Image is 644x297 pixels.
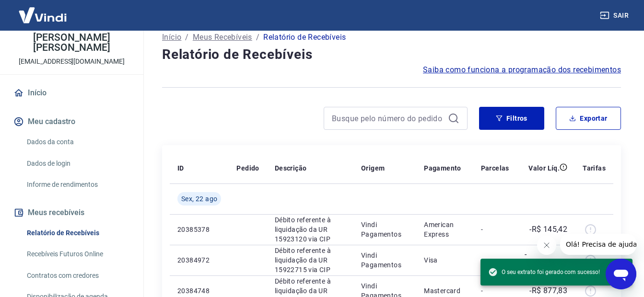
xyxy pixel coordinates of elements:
[361,251,409,270] p: Vindi Pagamentos
[424,286,465,296] p: Mastercard
[23,244,132,264] a: Recebíveis Futuros Online
[529,224,567,235] p: -R$ 145,42
[185,32,188,43] p: /
[6,7,81,14] span: Olá! Precisa de ajuda?
[236,163,259,173] p: Pedido
[424,220,465,239] p: American Express
[19,57,125,67] p: [EMAIL_ADDRESS][DOMAIN_NAME]
[12,82,132,103] a: Início
[361,220,409,239] p: Vindi Pagamentos
[256,32,259,43] p: /
[332,111,444,126] input: Busque pelo número do pedido
[423,64,621,76] a: Saiba como funciona a programação dos recebimentos
[23,175,132,194] a: Informe de rendimentos
[177,163,184,173] p: ID
[162,45,621,64] h4: Relatório de Recebíveis
[481,163,509,173] p: Parcelas
[177,286,221,296] p: 20384748
[525,249,567,272] p: -R$ 1.000,86
[177,225,221,234] p: 20385378
[488,267,600,277] span: O seu extrato foi gerado com sucesso!
[275,246,346,274] p: Débito referente à liquidação da UR 15922715 via CIP
[560,234,636,255] iframe: Mensagem da empresa
[598,7,632,24] button: Sair
[424,163,461,173] p: Pagamento
[275,215,346,244] p: Débito referente à liquidação da UR 15923120 via CIP
[177,255,221,265] p: 20384972
[181,194,217,204] span: Sex, 22 ago
[23,223,132,243] a: Relatório de Recebíveis
[162,32,181,43] a: Início
[583,163,606,173] p: Tarifas
[556,107,621,130] button: Exportar
[275,163,307,173] p: Descrição
[528,163,560,173] p: Valor Líq.
[23,132,132,152] a: Dados da conta
[529,285,567,297] p: -R$ 877,83
[193,32,252,43] a: Meus Recebíveis
[481,286,509,296] p: -
[23,266,132,286] a: Contratos com credores
[263,32,346,43] p: Relatório de Recebíveis
[23,154,132,173] a: Dados de login
[537,236,556,255] iframe: Fechar mensagem
[424,255,465,265] p: Visa
[481,225,509,234] p: -
[8,33,136,53] p: [PERSON_NAME] [PERSON_NAME]
[606,259,636,289] iframe: Botão para abrir a janela de mensagens
[481,255,509,265] p: -
[12,0,74,30] img: Vindi
[12,202,132,223] button: Meus recebíveis
[12,111,132,132] button: Meu cadastro
[479,107,544,130] button: Filtros
[361,163,385,173] p: Origem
